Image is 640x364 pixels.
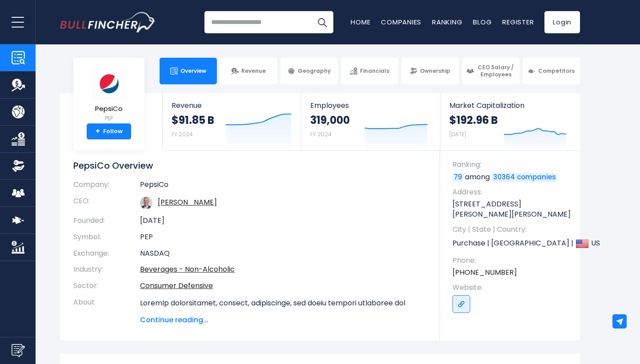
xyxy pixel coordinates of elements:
th: About [73,294,140,325]
span: Overview [180,67,206,75]
span: Financials [360,67,389,75]
strong: $192.96 B [449,113,498,127]
strong: 319,000 [310,113,350,127]
a: Revenue [220,58,277,84]
span: Continue reading... [140,315,427,325]
a: Financials [341,58,398,84]
a: Beverages - Non-Alcoholic [140,264,235,274]
a: Employees 319,000 FY 2024 [301,93,440,150]
h1: PepsiCo Overview [73,160,427,171]
span: Ownership [420,67,450,75]
a: Revenue $91.85 B FY 2024 [163,93,301,150]
a: Register [502,17,534,27]
span: City | State | Country: [452,225,571,234]
a: Home [351,17,370,27]
a: CEO Salary / Employees [462,58,520,84]
a: 30364 companies [492,173,557,182]
button: Search [311,11,333,33]
small: [DATE] [449,131,466,138]
a: Login [544,11,580,33]
p: [STREET_ADDRESS][PERSON_NAME][PERSON_NAME] [452,199,571,219]
a: Ranking [432,17,462,27]
th: Exchange: [73,245,140,262]
span: Revenue [172,101,292,110]
p: among [452,172,571,182]
a: ceo [158,197,217,207]
small: PEP [93,115,124,123]
a: Blog [473,17,492,27]
span: Address: [452,187,571,197]
a: PepsiCo PEP [93,68,125,124]
a: Go to link [452,295,470,313]
a: Consumer Defensive [140,281,213,291]
span: Employees [310,101,431,110]
img: Bullfincher logo [60,12,156,32]
th: Symbol: [73,229,140,245]
p: Purchase | [GEOGRAPHIC_DATA] | US [452,237,571,250]
span: CEO Salary / Employees [476,64,516,78]
a: Ownership [401,58,459,84]
small: FY 2024 [172,131,193,138]
img: ramon-laguarta.jpg [140,197,152,209]
a: Geography [280,58,338,84]
th: Sector: [73,278,140,294]
a: [PHONE_NUMBER] [452,268,517,277]
img: Ownership [12,159,25,173]
td: [DATE] [140,213,427,229]
th: Company: [73,180,140,193]
span: PepsiCo [93,105,124,113]
th: Industry: [73,261,140,278]
a: 79 [452,173,464,182]
span: Market Capitalization [449,101,570,110]
strong: + [96,127,100,135]
a: +Follow [87,123,131,139]
td: PepsiCo [140,180,427,193]
span: Ranking: [452,160,571,170]
span: Website: [452,283,571,293]
span: Phone: [452,256,571,265]
th: Founded: [73,213,140,229]
a: Market Capitalization $192.96 B [DATE] [440,93,579,150]
td: NASDAQ [140,245,427,262]
span: Competitors [538,67,575,75]
span: Geography [298,67,331,75]
a: Go to homepage [60,12,156,32]
td: PEP [140,229,427,245]
th: CEO: [73,193,140,213]
a: Competitors [523,58,580,84]
a: Companies [381,17,421,27]
span: Revenue [241,67,266,75]
a: Overview [160,58,217,84]
strong: $91.85 B [172,113,214,127]
small: FY 2024 [310,131,332,138]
